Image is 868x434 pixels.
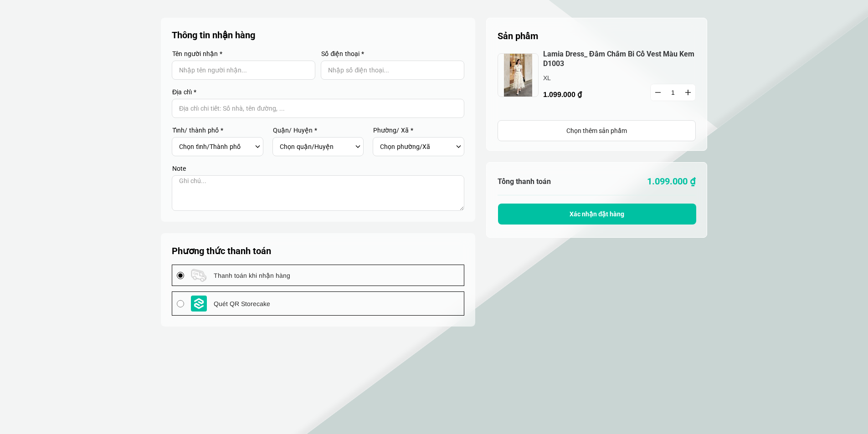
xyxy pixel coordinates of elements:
img: jpeg.jpeg [498,53,539,97]
label: Phường/ Xã * [373,127,464,133]
h6: Tổng thanh toán [498,177,597,186]
label: Quận/ Huyện * [272,127,364,133]
select: Select province [179,139,252,154]
input: payment logo Thanh toán khi nhận hàng [177,272,184,279]
label: Note [172,165,464,172]
p: Thông tin nhận hàng [172,29,465,41]
a: Chọn thêm sản phẩm [498,120,696,141]
p: XL [543,73,634,83]
label: Tên người nhận * [172,51,315,57]
h5: Phương thức thanh toán [172,244,464,258]
img: payment logo [191,296,207,311]
button: Xác nhận đặt hàng [498,204,696,225]
label: Địa chỉ * [172,89,464,95]
input: Input Nhập số điện thoại... [321,61,464,80]
span: Quét QR Storecake [214,299,270,309]
input: payment logo Quét QR Storecake [177,300,184,307]
input: Input Nhập tên người nhận... [172,61,315,80]
div: Chọn thêm sản phẩm [498,126,695,136]
select: Select commune [380,139,453,154]
p: 1.099.000 ₫ [543,89,634,100]
h5: Sản phẩm [498,29,696,43]
label: Số điện thoại * [321,51,464,57]
input: Input address with auto completion [172,99,464,118]
a: Lamia Dress_ Đầm Chấm Bi Cổ Vest Màu Kem D1003 [543,50,696,69]
label: Tỉnh/ thành phố * [172,127,263,133]
select: Select district [280,139,353,154]
img: payment logo [191,269,207,282]
span: Thanh toán khi nhận hàng [214,271,290,281]
span: Xác nhận đặt hàng [570,210,625,218]
input: Quantity input [651,84,695,101]
p: 1.099.000 ₫ [597,174,696,189]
